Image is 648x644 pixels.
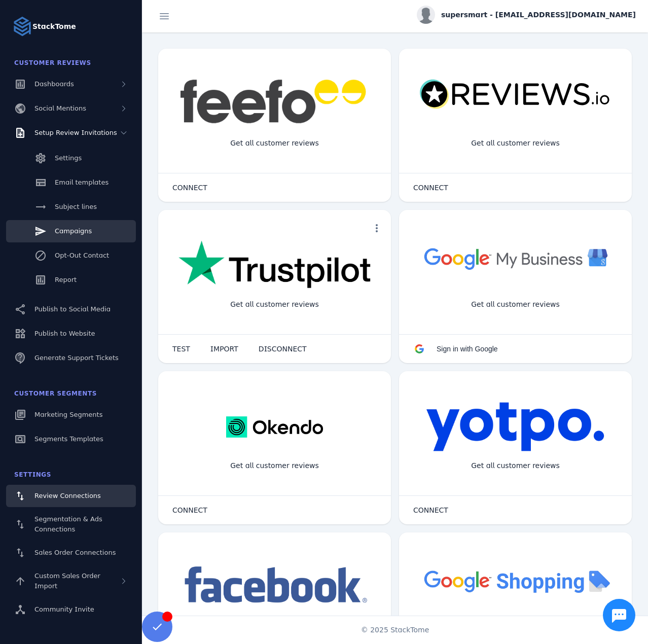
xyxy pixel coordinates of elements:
[162,339,200,359] button: TEST
[55,203,97,210] span: Subject lines
[6,171,136,194] a: Email templates
[6,485,136,507] a: Review Connections
[55,178,109,186] span: Email templates
[162,177,218,198] button: CONNECT
[34,354,119,362] span: Generate Support Tickets
[437,345,498,353] span: Sign in with Google
[6,196,136,218] a: Subject lines
[367,218,387,238] button: more
[222,291,327,318] div: Get all customer reviews
[200,339,248,359] button: IMPORT
[172,345,190,352] span: TEST
[55,227,92,235] span: Campaigns
[6,244,136,267] a: Opt-Out Contact
[178,240,371,290] img: trustpilot.png
[34,305,111,313] span: Publish to Social Media
[34,104,86,112] span: Social Mentions
[455,614,575,640] div: Import Products from Google
[178,79,371,124] img: feefo.png
[172,507,207,514] span: CONNECT
[14,390,97,397] span: Customer Segments
[248,339,317,359] button: DISCONNECT
[55,276,77,283] span: Report
[6,509,136,540] a: Segmentation & Ads Connections
[32,21,76,32] strong: StackTome
[6,347,136,369] a: Generate Support Tickets
[463,130,568,157] div: Get all customer reviews
[210,345,238,352] span: IMPORT
[34,605,94,613] span: Community Invite
[441,10,636,20] span: supersmart - [EMAIL_ADDRESS][DOMAIN_NAME]
[6,298,136,320] a: Publish to Social Media
[419,240,611,276] img: googlebusiness.png
[463,452,568,479] div: Get all customer reviews
[419,79,611,110] img: reviewsio.svg
[361,625,429,635] span: © 2025 StackTome
[222,130,327,157] div: Get all customer reviews
[55,252,109,259] span: Opt-Out Contact
[6,220,136,242] a: Campaigns
[34,435,103,443] span: Segments Templates
[34,492,101,499] span: Review Connections
[419,563,611,599] img: googleshopping.png
[6,147,136,169] a: Settings
[6,598,136,621] a: Community Invite
[417,6,435,24] img: profile.jpg
[34,515,102,533] span: Segmentation & Ads Connections
[259,345,307,352] span: DISCONNECT
[34,572,100,590] span: Custom Sales Order Import
[6,404,136,426] a: Marketing Segments
[14,59,91,66] span: Customer Reviews
[12,16,32,37] img: Logo image
[226,402,323,452] img: okendo.webp
[417,6,636,24] button: supersmart - [EMAIL_ADDRESS][DOMAIN_NAME]
[403,339,508,359] button: Sign in with Google
[162,500,218,520] button: CONNECT
[14,471,51,478] span: Settings
[172,184,207,191] span: CONNECT
[403,500,458,520] button: CONNECT
[55,154,82,162] span: Settings
[426,402,605,452] img: yotpo.png
[413,184,448,191] span: CONNECT
[34,330,95,337] span: Publish to Website
[6,542,136,564] a: Sales Order Connections
[413,507,448,514] span: CONNECT
[34,80,74,88] span: Dashboards
[34,129,117,136] span: Setup Review Invitations
[222,452,327,479] div: Get all customer reviews
[6,323,136,345] a: Publish to Website
[34,411,102,418] span: Marketing Segments
[403,177,458,198] button: CONNECT
[463,291,568,318] div: Get all customer reviews
[6,428,136,450] a: Segments Templates
[6,269,136,291] a: Report
[178,563,371,608] img: facebook.png
[34,549,116,556] span: Sales Order Connections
